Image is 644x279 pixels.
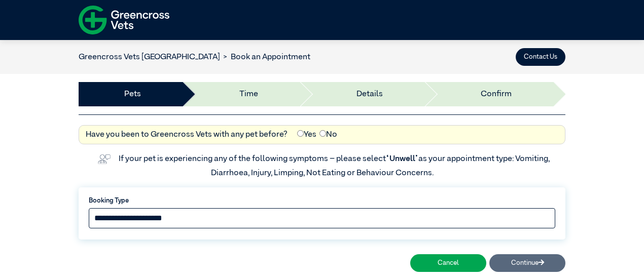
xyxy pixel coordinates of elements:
[319,130,326,137] input: No
[386,155,418,163] span: “Unwell”
[297,129,316,141] label: Yes
[410,254,486,272] button: Cancel
[297,130,304,137] input: Yes
[79,53,220,61] a: Greencross Vets [GEOGRAPHIC_DATA]
[319,129,337,141] label: No
[89,196,555,206] label: Booking Type
[119,155,551,177] label: If your pet is experiencing any of the following symptoms – please select as your appointment typ...
[124,88,141,100] a: Pets
[79,51,310,63] nav: breadcrumb
[94,151,114,167] img: vet
[79,3,169,37] img: f-logo
[86,129,288,141] label: Have you been to Greencross Vets with any pet before?
[220,51,310,63] li: Book an Appointment
[516,48,565,66] button: Contact Us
